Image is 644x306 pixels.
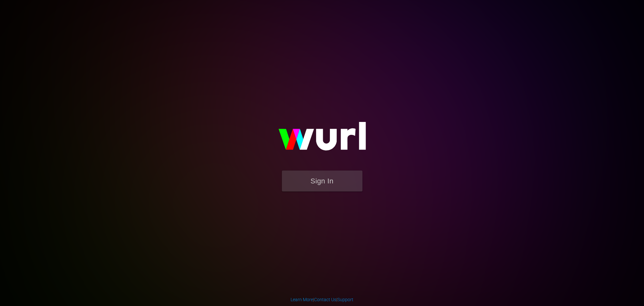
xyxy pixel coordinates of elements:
div: | | [291,296,353,303]
img: wurl-logo-on-black-223613ac3d8ba8fe6dc639794a292ebdb59501304c7dfd60c99c58986ef67473.svg [258,108,387,171]
a: Learn More [291,297,313,302]
button: Sign In [282,171,362,191]
a: Support [337,297,353,302]
a: Contact Us [314,297,336,302]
